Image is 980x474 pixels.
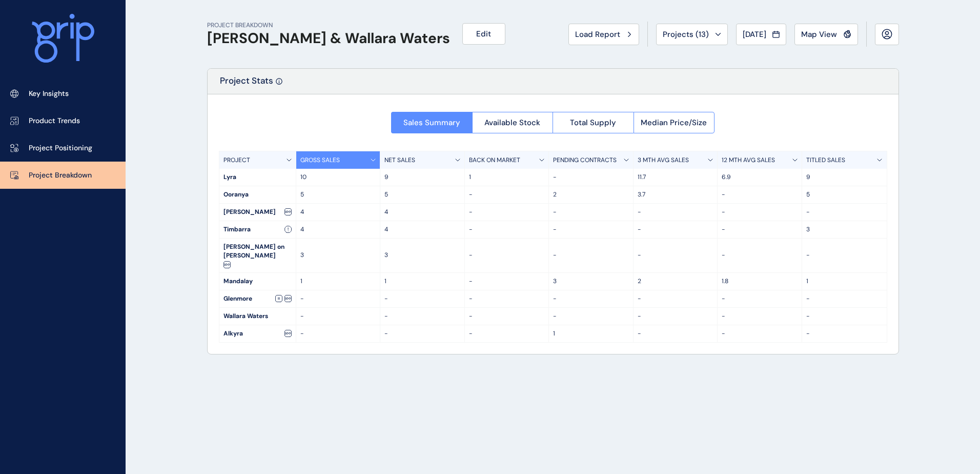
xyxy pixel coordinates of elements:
p: BACK ON MARKET [469,156,520,165]
p: 3 MTH AVG SALES [638,156,689,165]
span: Available Stock [484,117,540,128]
div: Ooranya [219,186,296,203]
p: 4 [300,208,376,216]
p: - [384,294,460,303]
p: - [300,329,376,338]
p: 3 [384,251,460,260]
p: 4 [384,225,460,234]
p: - [806,312,883,321]
div: Lyra [219,169,296,186]
p: Project Stats [220,75,273,94]
p: - [638,208,713,216]
div: Alkyra [219,325,296,342]
p: 5 [300,190,376,199]
button: Map View [794,24,858,45]
p: 10 [300,173,376,182]
p: - [722,251,798,260]
span: Map View [801,29,837,39]
p: 1 [553,329,629,338]
p: - [469,251,545,260]
p: - [722,312,798,321]
button: Median Price/Size [634,112,715,133]
p: 3 [806,225,883,234]
p: 9 [806,173,883,182]
p: Product Trends [29,116,80,126]
p: - [384,312,460,321]
div: Mandalay [219,273,296,290]
p: - [638,225,713,234]
span: Projects ( 13 ) [663,29,709,39]
p: - [638,329,713,338]
button: Projects (13) [656,24,728,45]
p: - [722,294,798,303]
p: 3 [300,251,376,260]
p: 1 [469,173,545,182]
p: - [469,294,545,303]
p: 4 [300,225,376,234]
p: - [553,225,629,234]
p: - [722,190,798,199]
p: - [384,329,460,338]
p: - [469,329,545,338]
p: Project Positioning [29,143,92,153]
p: - [806,294,883,303]
p: - [553,251,629,260]
p: - [638,312,713,321]
span: [DATE] [743,29,766,39]
p: - [469,312,545,321]
p: - [722,329,798,338]
p: - [553,312,629,321]
div: [PERSON_NAME] [219,204,296,221]
button: Available Stock [472,112,553,133]
div: [PERSON_NAME] on [PERSON_NAME] [219,239,296,272]
p: 11.7 [638,173,713,182]
p: - [806,251,883,260]
span: Median Price/Size [641,117,707,128]
p: - [806,208,883,216]
p: - [553,173,629,182]
div: Wallara Waters [219,308,296,325]
p: NET SALES [384,156,415,165]
h1: [PERSON_NAME] & Wallara Waters [207,30,450,47]
p: - [300,312,376,321]
p: - [469,208,545,216]
p: 12 MTH AVG SALES [722,156,775,165]
p: 1.8 [722,277,798,286]
p: - [300,294,376,303]
button: Load Report [568,24,639,45]
p: - [722,225,798,234]
div: Timbarra [219,221,296,238]
p: 2 [638,277,713,286]
p: PROJECT [223,156,250,165]
p: - [469,225,545,234]
p: 1 [384,277,460,286]
div: Glenmore [219,290,296,307]
button: Total Supply [553,112,634,133]
span: Load Report [575,29,620,39]
p: - [806,329,883,338]
p: 6.9 [722,173,798,182]
p: 2 [553,190,629,199]
p: Project Breakdown [29,170,92,181]
p: - [638,294,713,303]
p: 9 [384,173,460,182]
button: Sales Summary [391,112,472,133]
p: 1 [806,277,883,286]
span: Sales Summary [403,117,460,128]
p: - [638,251,713,260]
p: - [722,208,798,216]
span: Total Supply [570,117,616,128]
p: - [553,208,629,216]
p: 4 [384,208,460,216]
button: Edit [462,23,505,45]
p: - [553,294,629,303]
p: - [469,277,545,286]
p: PENDING CONTRACTS [553,156,617,165]
p: 3.7 [638,190,713,199]
p: 3 [553,277,629,286]
button: [DATE] [736,24,786,45]
p: TITLED SALES [806,156,845,165]
p: 5 [384,190,460,199]
p: GROSS SALES [300,156,340,165]
p: 1 [300,277,376,286]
